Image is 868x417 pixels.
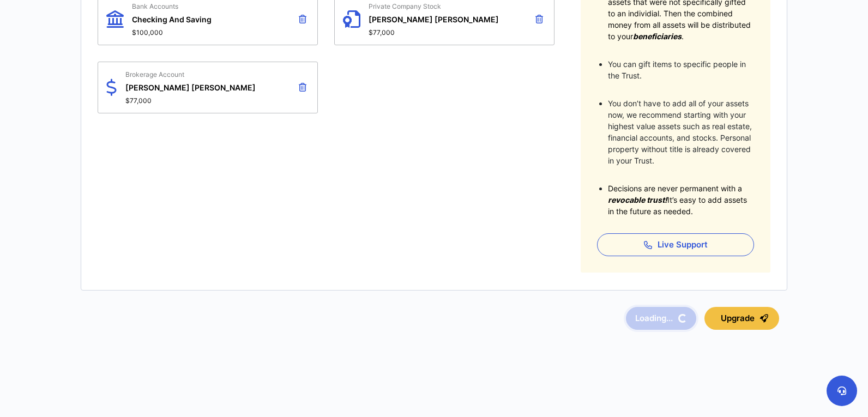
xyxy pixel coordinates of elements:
button: Live Support [597,233,754,256]
li: You don’t have to add all of your assets now, we recommend starting with your highest value asset... [608,98,754,166]
span: $77,000 [125,96,256,105]
li: You can gift items to specific people in the Trust. [608,58,754,81]
span: $77,000 [369,28,499,37]
span: $100,000 [132,28,212,37]
span: Brokerage Account [125,70,256,78]
span: revocable trust! [608,195,667,204]
span: Bank Accounts [132,2,212,10]
span: Private Company Stock [369,2,499,10]
span: [PERSON_NAME] [PERSON_NAME] [369,15,499,24]
span: Decisions are never permanent with a It’s easy to add assets in the future as needed. [608,184,747,216]
span: beneficiaries [633,32,682,41]
button: Upgrade [704,307,779,330]
span: [PERSON_NAME] [PERSON_NAME] [125,83,256,92]
span: Checking And Saving [132,15,212,24]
